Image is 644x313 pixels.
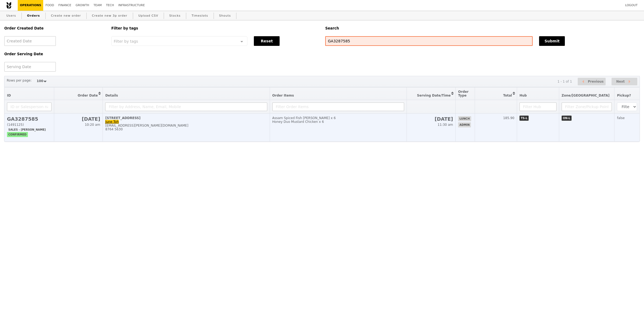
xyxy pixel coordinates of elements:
[105,124,267,127] div: [EMAIL_ADDRESS][PERSON_NAME][DOMAIN_NAME]
[105,120,119,124] a: June Toh
[458,90,469,97] span: Order Type
[254,36,280,46] button: Reset
[4,62,56,72] input: Serving Date
[7,78,32,83] label: Rows per page:
[458,122,471,127] span: admin
[4,36,56,46] input: Created Date
[612,78,637,86] button: Next
[4,11,18,21] a: Users
[562,102,612,111] input: Filter Zone/Pickup Point
[7,102,52,111] input: ID or Salesperson name
[578,78,606,86] button: Previous
[325,26,640,30] h5: Search
[105,116,267,120] div: [STREET_ADDRESS]
[105,102,267,111] input: Filter by Address, Name, Email, Mobile
[272,94,294,97] span: Order Items
[114,39,138,43] span: Filter by tags
[557,80,572,83] div: 1 - 1 of 1
[6,2,11,9] img: Grain logo
[617,116,625,120] span: false
[562,94,610,97] span: Zone/[GEOGRAPHIC_DATA]
[49,11,83,21] a: Create new order
[85,123,100,127] span: 10:20 am
[111,26,319,30] h5: Filter by tags
[519,102,557,111] input: Filter Hub
[7,123,52,127] div: (1491125)
[4,26,105,30] h5: Order Created Date
[90,11,130,21] a: Create new 3p order
[7,132,28,137] span: confirmed
[325,36,533,46] input: Search any field
[7,116,52,122] h2: GA3287585
[503,116,514,120] span: 185.90
[167,11,183,21] a: Stocks
[4,52,105,56] h5: Order Serving Date
[105,94,118,97] span: Details
[105,127,267,131] div: 8764 5630
[458,116,471,121] span: lunch
[562,116,572,121] span: ON-L
[272,116,404,120] div: Assam Spiced Fish [PERSON_NAME] x 6
[136,11,160,21] a: Upload CSV
[519,94,527,97] span: Hub
[519,116,529,121] span: TS-L
[189,11,210,21] a: Timeslots
[272,102,404,111] input: Filter Order Items
[272,120,404,124] div: Honey Duo Mustard Chicken x 6
[438,123,453,127] span: 11:30 am
[539,36,565,46] button: Submit
[588,78,604,85] span: Previous
[617,94,631,97] span: Pickup?
[7,94,11,97] span: ID
[7,127,47,132] span: Sales - [PERSON_NAME]
[409,116,453,122] h2: [DATE]
[25,11,42,21] a: Orders
[616,78,625,85] span: Next
[217,11,233,21] a: Shouts
[57,116,100,122] h2: [DATE]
